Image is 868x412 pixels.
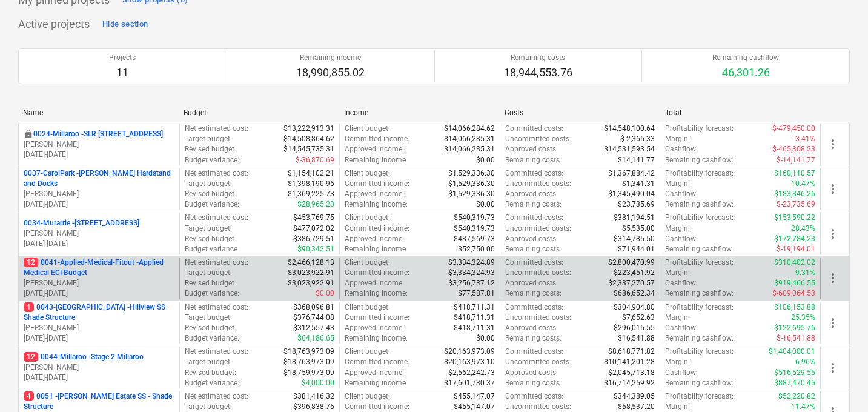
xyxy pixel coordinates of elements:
[505,333,562,344] p: Remaining costs :
[316,288,334,299] p: $0.00
[458,244,495,254] p: $52,750.00
[608,278,655,288] p: $2,337,270.57
[665,124,734,134] p: Profitability forecast :
[454,234,495,244] p: $487,569.73
[712,65,779,80] p: 46,301.26
[24,302,34,312] span: 1
[774,234,815,244] p: $172,784.23
[185,189,236,199] p: Revised budget :
[345,313,409,323] p: Committed income :
[345,302,390,313] p: Client budget :
[345,278,404,288] p: Approved income :
[777,199,815,210] p: $-23,735.69
[618,155,655,165] p: $14,141.77
[622,313,655,323] p: $7,652.63
[665,168,734,179] p: Profitability forecast :
[665,288,734,299] p: Remaining cashflow :
[345,155,408,165] p: Remaining income :
[476,199,495,210] p: $0.00
[791,179,815,189] p: 10.47%
[665,368,698,378] p: Cashflow :
[505,234,558,244] p: Approved costs :
[505,224,571,234] p: Uncommitted costs :
[454,323,495,333] p: $418,711.31
[185,144,236,154] p: Revised budget :
[504,53,572,63] p: Remaining costs
[614,288,655,299] p: $686,652.34
[185,368,236,378] p: Revised budget :
[185,257,248,268] p: Net estimated cost :
[185,391,248,402] p: Net estimated cost :
[604,357,655,367] p: $10,141,201.28
[345,368,404,378] p: Approved income :
[444,144,495,154] p: $14,066,285.31
[608,368,655,378] p: $2,045,713.18
[778,391,815,402] p: $52,220.82
[24,168,174,210] div: 0037-CarolPark -[PERSON_NAME] Hardstand and Docks[PERSON_NAME][DATE]-[DATE]
[665,268,690,278] p: Margin :
[791,313,815,323] p: 25.35%
[297,199,334,210] p: $28,965.23
[777,155,815,165] p: $-14,141.77
[505,257,563,268] p: Committed costs :
[293,224,334,234] p: $477,072.02
[665,155,734,165] p: Remaining cashflow :
[826,316,840,330] span: more_vert
[185,168,248,179] p: Net estimated cost :
[185,155,239,165] p: Budget variance :
[614,302,655,313] p: $304,904.80
[283,357,334,367] p: $18,763,973.09
[185,288,239,299] p: Budget variance :
[795,268,815,278] p: 9.31%
[604,378,655,388] p: $16,714,259.92
[665,347,734,357] p: Profitability forecast :
[288,278,334,288] p: $3,023,922.91
[24,352,38,362] span: 12
[505,179,571,189] p: Uncommitted costs :
[102,18,148,32] div: Hide section
[774,168,815,179] p: $160,110.57
[769,347,815,357] p: $1,404,000.01
[293,234,334,244] p: $386,729.51
[293,391,334,402] p: $381,416.32
[665,189,698,199] p: Cashflow :
[288,257,334,268] p: $2,466,128.13
[448,368,495,378] p: $2,562,242.73
[345,213,390,223] p: Client budget :
[665,323,698,333] p: Cashflow :
[345,144,404,154] p: Approved income :
[458,288,495,299] p: $77,587.81
[505,108,655,117] div: Costs
[293,402,334,412] p: $396,838.75
[184,108,334,117] div: Budget
[24,302,174,323] p: 0043-[GEOGRAPHIC_DATA] - Hillview SS Shade Structure
[614,213,655,223] p: $381,194.51
[505,189,558,199] p: Approved costs :
[185,323,236,333] p: Revised budget :
[665,179,690,189] p: Margin :
[622,179,655,189] p: $1,341.31
[504,65,572,80] p: 18,944,553.76
[665,378,734,388] p: Remaining cashflow :
[185,224,232,234] p: Target budget :
[505,391,563,402] p: Committed costs :
[665,213,734,223] p: Profitability forecast :
[665,224,690,234] p: Margin :
[665,257,734,268] p: Profitability forecast :
[665,108,816,117] div: Total
[345,268,409,278] p: Committed income :
[345,168,390,179] p: Client budget :
[791,224,815,234] p: 28.43%
[665,199,734,210] p: Remaining cashflow :
[665,333,734,344] p: Remaining cashflow :
[774,302,815,313] p: $106,153.88
[24,373,174,383] p: [DATE] - [DATE]
[296,155,334,165] p: $-36,870.69
[665,402,690,412] p: Margin :
[283,144,334,154] p: $14,545,735.31
[185,313,232,323] p: Target budget :
[345,288,408,299] p: Remaining income :
[608,257,655,268] p: $2,800,470.99
[345,189,404,199] p: Approved income :
[288,168,334,179] p: $1,154,102.21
